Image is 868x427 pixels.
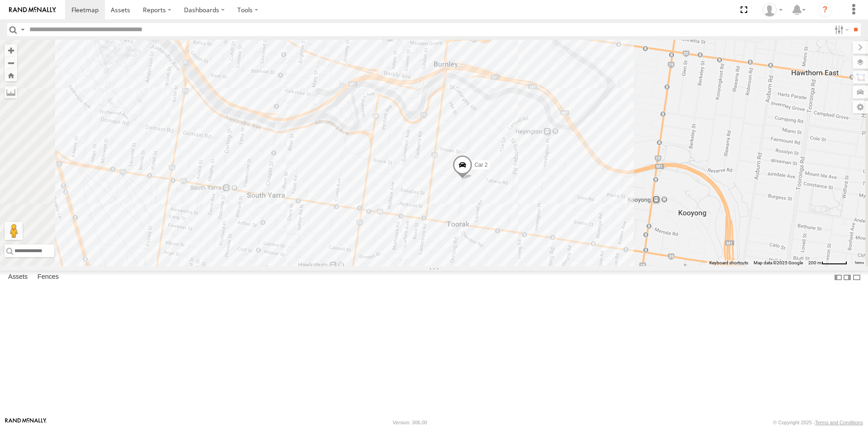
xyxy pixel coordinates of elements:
span: Map data ©2025 Google [754,260,803,265]
label: Fences [33,271,63,284]
button: Drag Pegman onto the map to open Street View [5,222,23,240]
a: Visit our Website [5,418,47,427]
label: Map Settings [853,101,868,113]
label: Dock Summary Table to the Left [834,271,843,284]
label: Search Query [19,23,26,36]
div: Tony Vamvakitis [759,3,786,17]
label: Hide Summary Table [852,271,861,284]
i: ? [818,3,832,17]
div: © Copyright 2025 - [773,420,863,425]
a: Terms and Conditions [815,420,863,425]
label: Search Filter Options [831,23,850,36]
label: Assets [4,271,32,284]
label: Measure [5,86,17,99]
img: rand-logo.svg [9,7,56,13]
span: Car 2 [474,161,487,168]
label: Dock Summary Table to the Right [843,271,852,284]
button: Keyboard shortcuts [709,260,748,266]
div: Version: 306.00 [393,420,427,425]
span: 200 m [808,260,821,265]
button: Zoom Home [5,69,17,81]
button: Zoom out [5,56,17,69]
button: Map Scale: 200 m per 53 pixels [806,260,850,266]
button: Zoom in [5,44,17,56]
a: Terms (opens in new tab) [854,261,864,265]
